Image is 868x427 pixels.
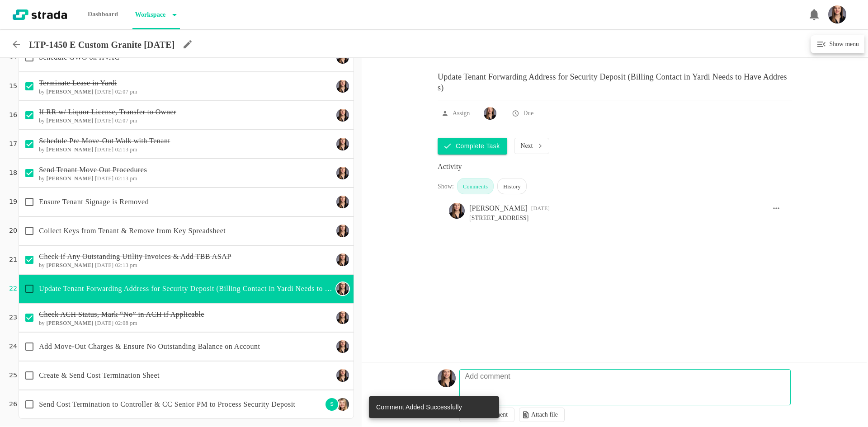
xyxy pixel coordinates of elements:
[9,342,17,352] p: 24
[39,117,333,124] h6: by [DATE] 02:07 pm
[46,146,94,153] b: [PERSON_NAME]
[531,411,558,418] p: Attach file
[39,341,333,352] p: Add Move-Out Charges & Ensure No Outstanding Balance on Account
[336,253,349,266] img: Ty Depies
[85,5,121,23] p: Dashboard
[13,9,67,20] img: strada-logo
[39,309,333,320] p: Check ACH Status, Mark “No” in ACH if Applicable
[438,138,507,155] button: Complete Task
[46,175,94,182] b: [PERSON_NAME]
[523,109,533,118] p: Due
[453,109,470,118] p: Assign
[469,203,528,214] div: [PERSON_NAME]
[9,168,17,178] p: 18
[449,203,465,219] img: Ty Depies
[438,65,792,93] p: Update Tenant Forwarding Address for Security Deposit (Billing Contact in Yardi Needs to Have Add...
[336,282,349,295] img: Ty Depies
[9,255,17,265] p: 21
[46,320,94,326] b: [PERSON_NAME]
[9,197,17,207] p: 19
[336,80,349,93] img: Ty Depies
[9,371,17,380] p: 25
[336,340,349,353] img: Ty Depies
[457,178,494,194] div: Comments
[336,167,349,179] img: Ty Depies
[39,146,333,153] h6: by [DATE] 02:13 pm
[46,89,94,95] b: [PERSON_NAME]
[469,214,781,223] pre: [STREET_ADDRESS]
[39,225,333,236] p: Collect Keys from Tenant & Remove from Key Spreadsheet
[9,284,17,294] p: 22
[9,110,17,120] p: 16
[376,399,462,415] div: Comment Added Successfully
[531,203,550,214] div: 02:15 PM
[39,370,333,381] p: Create & Send Cost Termination Sheet
[39,136,333,146] p: Schedule Pre Move-Out Walk with Tenant
[46,262,94,268] b: [PERSON_NAME]
[39,175,333,182] h6: by [DATE] 02:13 pm
[46,117,94,124] b: [PERSON_NAME]
[39,197,333,207] p: Ensure Tenant Signage is Removed
[336,196,349,208] img: Ty Depies
[9,226,17,236] p: 20
[827,39,859,50] h6: Show menu
[336,398,349,411] img: Maggie Keasling
[325,397,339,412] div: S
[336,225,349,237] img: Ty Depies
[39,78,333,89] p: Terminate Lease in Yardi
[39,320,333,326] h6: by [DATE] 02:08 pm
[9,399,17,409] p: 26
[336,138,349,150] img: Ty Depies
[9,81,17,91] p: 15
[828,5,846,23] img: Headshot_Vertical.jpg
[438,182,454,194] div: Show:
[484,107,496,120] img: Ty Depies
[39,283,333,294] p: Update Tenant Forwarding Address for Security Deposit (Billing Contact in Yardi Needs to Have Add...
[336,369,349,382] img: Ty Depies
[39,107,333,117] p: If RR w/ Liquor License, Transfer to Owner
[39,399,322,410] p: Send Cost Termination to Controller & CC Senior PM to Process Security Deposit
[39,164,333,175] p: Send Tenant Move Out Procedures
[39,89,333,95] h6: by [DATE] 02:07 pm
[29,39,175,50] p: LTP-1450 E Custom Granite [DATE]
[9,313,17,323] p: 23
[521,142,533,150] p: Next
[9,139,17,149] p: 17
[39,251,333,262] p: Check if Any Outstanding Utility Invoices & Add TBB ASAP
[336,311,349,324] img: Ty Depies
[438,161,792,172] div: Activity
[438,369,456,387] img: Headshot_Vertical.jpg
[132,6,166,24] p: Workspace
[336,109,349,122] img: Ty Depies
[497,178,527,194] div: History
[461,371,515,382] p: Add comment
[39,262,333,268] h6: by [DATE] 02:13 pm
